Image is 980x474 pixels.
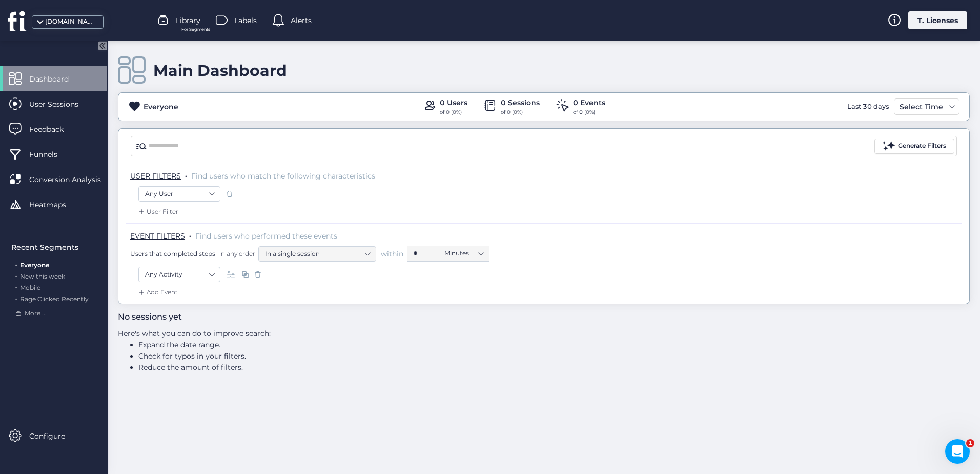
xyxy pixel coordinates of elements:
[29,199,81,210] span: Heatmaps
[20,272,65,280] span: New this week
[29,124,79,135] span: Feedback
[874,139,954,154] button: Generate Filters
[25,309,47,319] span: More ...
[29,430,80,442] span: Configure
[234,15,257,26] span: Labels
[153,61,287,80] div: Main Dashboard
[20,295,89,303] span: Rage Clicked Recently
[130,171,181,181] span: USER FILTERS
[176,15,200,26] span: Library
[29,149,73,160] span: Funnels
[501,108,540,116] div: of 0 (0%)
[138,350,543,362] li: Check for typos in your filters.
[138,339,543,350] li: Expand the date range.
[291,15,312,26] span: Alerts
[440,108,467,116] div: of 0 (0%)
[573,97,605,108] div: 0 Events
[15,293,17,303] span: .
[20,284,40,291] span: Mobile
[908,11,967,29] div: T. Licenses
[29,174,116,185] span: Conversion Analysis
[138,362,543,373] li: Reduce the amount of filters.
[29,73,84,85] span: Dashboard
[444,246,483,261] nz-select-item: Minutes
[45,17,96,27] div: [DOMAIN_NAME]
[573,108,605,116] div: of 0 (0%)
[130,249,215,258] span: Users that completed steps
[501,97,540,108] div: 0 Sessions
[145,186,214,202] nz-select-item: Any User
[440,97,467,108] div: 0 Users
[20,261,49,269] span: Everyone
[898,141,946,151] div: Generate Filters
[265,246,370,262] nz-select-item: In a single session
[185,169,187,180] span: .
[897,101,946,113] div: Select Time
[144,101,178,112] div: Everyone
[381,249,403,259] span: within
[136,207,178,217] div: User Filter
[11,242,101,253] div: Recent Segments
[29,98,94,110] span: User Sessions
[15,282,17,291] span: .
[15,259,17,269] span: .
[195,231,337,241] span: Find users who performed these events
[145,267,214,282] nz-select-item: Any Activity
[966,439,974,447] span: 1
[945,439,970,464] iframe: Intercom live chat
[845,98,891,115] div: Last 30 days
[118,328,543,373] div: Here's what you can do to improve search:
[217,249,255,258] span: in any order
[130,231,185,241] span: EVENT FILTERS
[136,287,178,298] div: Add Event
[191,171,375,181] span: Find users who match the following characteristics
[15,270,17,280] span: .
[118,310,543,324] h3: No sessions yet
[181,26,210,33] span: For Segments
[189,229,191,240] span: .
